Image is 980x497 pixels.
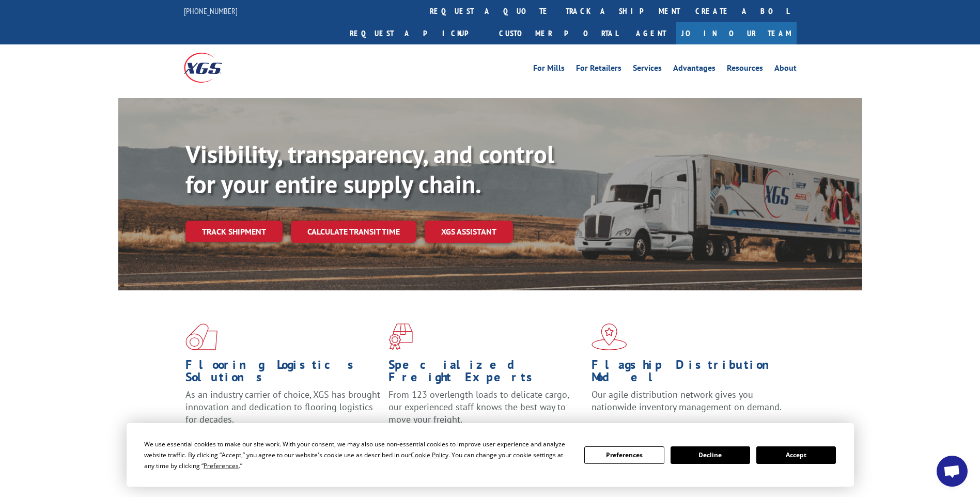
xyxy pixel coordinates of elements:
h1: Specialized Freight Experts [388,359,584,389]
div: We use essential cookies to make our site work. With your consent, we may also use non-essential ... [144,439,572,471]
button: Preferences [584,446,664,464]
button: Accept [756,446,836,464]
span: Our agile distribution network gives you nationwide inventory management on demand. [592,389,782,413]
a: Track shipment [185,221,283,242]
div: Open chat [937,456,968,487]
a: Services [633,64,662,75]
p: From 123 overlength loads to delicate cargo, our experienced staff knows the best way to move you... [388,389,584,434]
a: Calculate transit time [291,221,416,243]
img: xgs-icon-focused-on-flooring-red [388,323,413,350]
img: xgs-icon-flagship-distribution-model-red [592,323,627,350]
h1: Flagship Distribution Model [592,359,787,389]
a: Customer Portal [491,22,626,44]
a: About [774,64,797,75]
a: XGS ASSISTANT [425,221,513,243]
a: For Mills [533,64,565,75]
a: Learn More > [592,423,720,434]
img: xgs-icon-total-supply-chain-intelligence-red [185,323,217,350]
a: For Retailers [576,64,621,75]
a: Join Our Team [676,22,797,44]
a: Request a pickup [342,22,491,44]
a: [PHONE_NUMBER] [184,6,238,16]
a: Advantages [673,64,715,75]
h1: Flooring Logistics Solutions [185,359,381,389]
div: Cookie Consent Prompt [127,423,854,487]
a: Agent [626,22,676,44]
a: Resources [727,64,763,75]
span: Preferences [204,461,239,470]
b: Visibility, transparency, and control for your entire supply chain. [185,138,554,200]
span: As an industry carrier of choice, XGS has brought innovation and dedication to flooring logistics... [185,389,380,425]
span: Cookie Policy [411,451,448,459]
button: Decline [671,446,750,464]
